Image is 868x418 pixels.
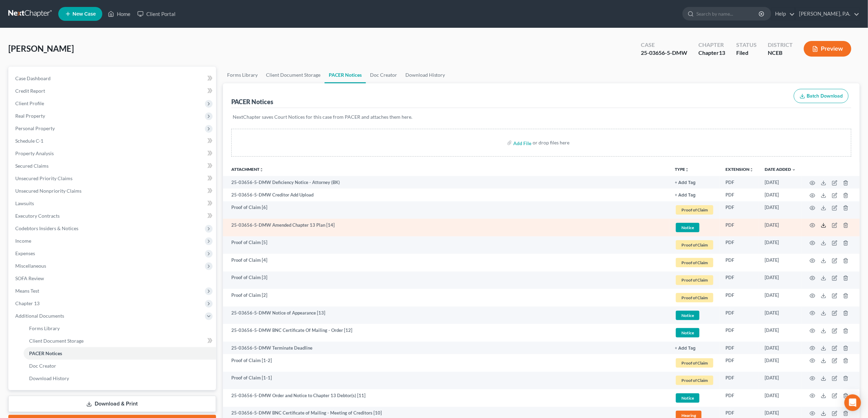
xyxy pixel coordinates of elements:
[15,113,45,119] span: Real Property
[223,201,669,219] td: Proof of Claim [6]
[720,189,759,201] td: PDF
[675,346,696,351] button: + Add Tag
[24,335,216,347] a: Client Document Storage
[675,274,714,286] a: Proof of Claim
[15,313,64,319] span: Additional Documents
[10,185,216,197] a: Unsecured Nonpriority Claims
[772,8,795,20] a: Help
[676,393,699,403] span: Notice
[759,307,801,324] td: [DATE]
[10,197,216,210] a: Lawsuits
[749,168,754,172] i: unfold_more
[223,342,669,354] td: 25-03656-5-DMW Terminate Deadline
[10,160,216,172] a: Secured Claims
[262,67,325,83] a: Client Document Storage
[676,275,713,285] span: Proof of Claim
[29,325,60,331] span: Forms Library
[10,172,216,185] a: Unsecured Priority Claims
[759,324,801,342] td: [DATE]
[15,275,44,281] span: SOFA Review
[533,139,569,146] div: or drop files here
[72,11,96,17] span: New Case
[676,293,713,302] span: Proof of Claim
[231,167,264,172] a: Attachmentunfold_more
[759,389,801,407] td: [DATE]
[8,43,74,53] span: [PERSON_NAME]
[29,375,69,381] span: Download History
[675,392,714,404] a: Notice
[768,41,793,49] div: District
[676,258,713,267] span: Proof of Claim
[223,189,669,201] td: 25-03656-5-DMW Creditor Add Upload
[223,271,669,289] td: Proof of Claim [3]
[223,236,669,254] td: Proof of Claim [5]
[720,342,759,354] td: PDF
[641,49,687,57] div: 25-03656-5-DMW
[10,135,216,147] a: Schedule C-1
[675,181,696,185] button: + Add Tag
[10,72,216,85] a: Case Dashboard
[807,93,843,99] span: Batch Download
[10,147,216,160] a: Property Analysis
[15,100,44,106] span: Client Profile
[24,360,216,372] a: Doc Creator
[720,307,759,324] td: PDF
[675,345,714,351] a: + Add Tag
[759,219,801,236] td: [DATE]
[15,225,78,231] span: Codebtors Insiders & Notices
[15,75,51,81] span: Case Dashboard
[844,394,861,411] div: Open Intercom Messenger
[29,338,84,344] span: Client Document Storage
[10,210,216,222] a: Executory Contracts
[223,354,669,372] td: Proof of Claim [1-2]
[8,396,216,412] a: Download & Print
[223,219,669,236] td: 25-03656-5-DMW Amended Chapter 13 Plan [14]
[10,272,216,285] a: SOFA Review
[675,239,714,251] a: Proof of Claim
[696,7,760,20] input: Search by name...
[804,41,851,57] button: Preview
[233,114,850,120] p: NextChapter saves Court Notices for this case from PACER and attaches them here.
[15,188,81,194] span: Unsecured Nonpriority Claims
[675,375,714,386] a: Proof of Claim
[675,292,714,303] a: Proof of Claim
[720,271,759,289] td: PDF
[759,342,801,354] td: [DATE]
[720,236,759,254] td: PDF
[231,98,273,106] div: PACER Notices
[15,138,43,144] span: Schedule C-1
[24,322,216,335] a: Forms Library
[15,175,72,181] span: Unsecured Priority Claims
[736,41,757,49] div: Status
[134,8,179,20] a: Client Portal
[759,254,801,271] td: [DATE]
[719,49,725,56] span: 13
[29,363,56,369] span: Doc Creator
[24,347,216,360] a: PACER Notices
[698,49,725,57] div: Chapter
[366,67,401,83] a: Doc Creator
[15,263,46,269] span: Miscellaneous
[15,238,31,244] span: Income
[676,328,699,337] span: Notice
[15,150,54,156] span: Property Analysis
[675,327,714,338] a: Notice
[641,41,687,49] div: Case
[759,189,801,201] td: [DATE]
[676,223,699,232] span: Notice
[223,372,669,390] td: Proof of Claim [1-1]
[15,300,40,306] span: Chapter 13
[676,376,713,385] span: Proof of Claim
[720,201,759,219] td: PDF
[15,213,60,219] span: Executory Contracts
[765,167,796,172] a: Date Added expand_more
[259,168,264,172] i: unfold_more
[15,288,39,294] span: Means Test
[223,254,669,271] td: Proof of Claim [4]
[759,354,801,372] td: [DATE]
[720,389,759,407] td: PDF
[759,201,801,219] td: [DATE]
[15,250,35,256] span: Expenses
[794,89,849,103] button: Batch Download
[675,222,714,233] a: Notice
